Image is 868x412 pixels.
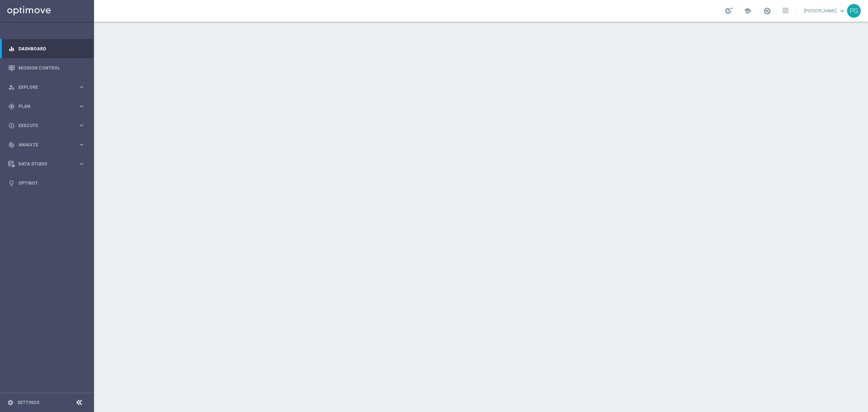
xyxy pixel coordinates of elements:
i: keyboard_arrow_right [78,84,85,91]
i: gps_fixed [8,103,15,110]
div: Data Studio [8,161,78,167]
button: play_circle_outline Execute keyboard_arrow_right [8,123,85,129]
button: lightbulb Optibot [8,180,85,186]
i: equalizer [8,46,15,52]
div: Optibot [8,173,85,193]
button: Data Studio keyboard_arrow_right [8,161,85,167]
i: keyboard_arrow_right [78,160,85,167]
a: Optibot [18,173,85,193]
div: Analyze [8,142,78,148]
a: Mission Control [18,58,85,77]
span: Data Studio [18,162,78,166]
a: [PERSON_NAME]keyboard_arrow_down [803,5,847,16]
button: Mission Control [8,65,85,71]
div: Mission Control [8,58,85,77]
span: keyboard_arrow_down [838,7,846,15]
span: Plan [18,104,78,109]
span: school [744,7,752,15]
i: keyboard_arrow_right [78,141,85,148]
i: lightbulb [8,180,15,186]
div: Explore [8,84,78,91]
div: Dashboard [8,39,85,58]
span: Analyze [18,143,78,147]
a: Settings [17,400,39,405]
span: Explore [18,85,78,89]
div: PG [847,4,861,18]
i: play_circle_outline [8,122,15,129]
div: Plan [8,103,78,110]
button: equalizer Dashboard [8,46,85,52]
i: keyboard_arrow_right [78,122,85,129]
i: track_changes [8,142,15,148]
i: settings [7,399,14,406]
button: track_changes Analyze keyboard_arrow_right [8,142,85,148]
i: person_search [8,84,15,91]
button: person_search Explore keyboard_arrow_right [8,84,85,90]
div: Execute [8,122,78,129]
a: Dashboard [18,39,85,58]
button: gps_fixed Plan keyboard_arrow_right [8,104,85,109]
span: Execute [18,123,78,128]
i: keyboard_arrow_right [78,103,85,110]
